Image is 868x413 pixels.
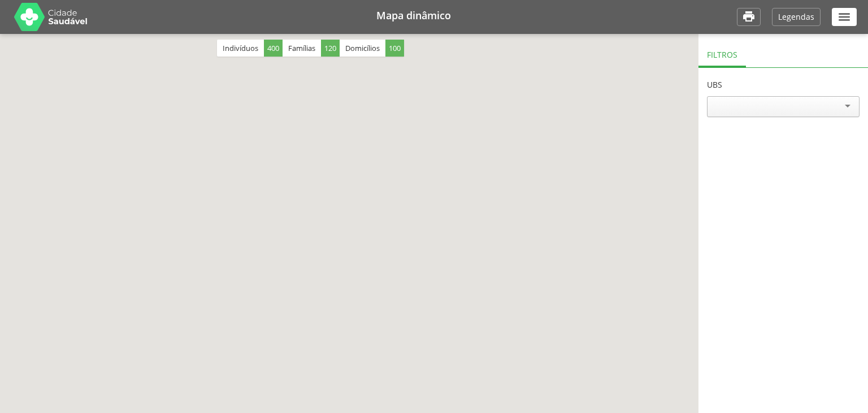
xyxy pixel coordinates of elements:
i: Imprimir [742,10,756,24]
header: UBS [707,68,860,96]
h1: Mapa dinâmico [102,10,726,20]
p: Legendas [778,13,814,21]
div: Filtros [698,40,746,67]
span: 100 [385,40,404,57]
div: Indivíduos Famílias Domicílios [217,40,404,57]
span: 400 [264,40,283,57]
i:  [837,10,852,24]
span: 120 [321,40,340,57]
